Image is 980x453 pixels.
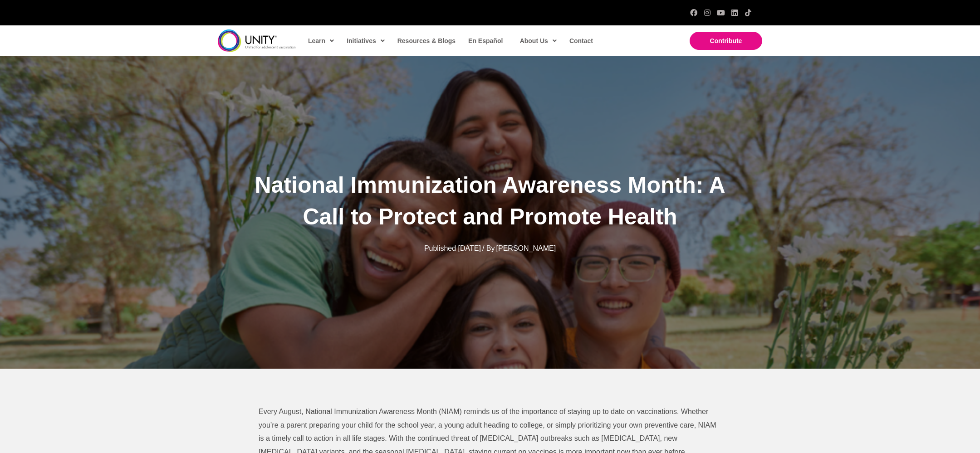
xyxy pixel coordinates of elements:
a: Facebook [690,9,697,16]
span: Contact [569,37,593,44]
a: Instagram [704,9,711,16]
span: Published [DATE] [424,244,481,252]
a: Contact [565,30,597,51]
a: About Us [515,30,560,51]
span: Learn [308,34,334,48]
span: About Us [520,34,557,48]
span: En Español [468,37,503,44]
img: unity-logo-dark [218,29,296,52]
span: Resources & Blogs [397,37,456,44]
span: Initiatives [347,34,385,48]
span: Contribute [710,37,742,44]
span: / By [482,244,495,252]
a: LinkedIn [731,9,738,16]
a: En Español [464,30,506,51]
a: Resources & Blogs [393,30,459,51]
span: National Immunization Awareness Month: A Call to Protect and Promote Health [255,172,725,229]
a: YouTube [717,9,725,16]
a: Contribute [690,32,762,50]
span: [PERSON_NAME] [496,244,556,252]
a: TikTok [745,9,752,16]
